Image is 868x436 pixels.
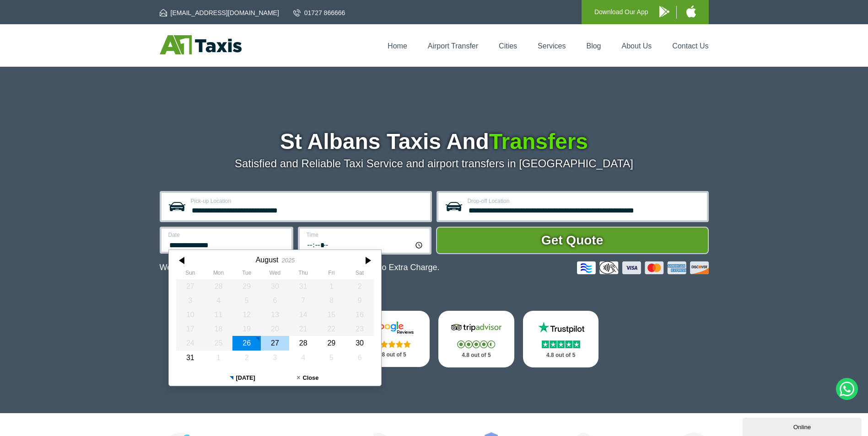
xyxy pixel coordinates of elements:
div: 03 September 2025 [261,351,289,365]
img: Stars [373,340,411,348]
div: 05 August 2025 [232,293,261,308]
img: A1 Taxis Android App [659,6,669,17]
th: Monday [204,270,232,279]
a: 01727 866666 [293,8,345,17]
div: 26 August 2025 [232,336,261,350]
a: Cities [499,42,517,50]
label: Pick-up Location [191,198,425,204]
div: 17 August 2025 [176,322,205,336]
div: 19 August 2025 [232,322,261,336]
div: August [255,255,278,264]
h1: St Albans Taxis And [160,131,709,153]
img: Google [364,321,419,335]
div: 31 August 2025 [176,351,205,365]
a: Blog [586,42,601,50]
a: Trustpilot Stars 4.8 out of 5 [523,311,599,367]
span: Transfers [489,129,588,154]
img: Stars [457,340,495,348]
div: 04 September 2025 [289,351,317,365]
div: 13 August 2025 [261,308,289,322]
img: A1 Taxis iPhone App [686,5,696,17]
div: 30 August 2025 [345,336,374,350]
div: 18 August 2025 [204,322,232,336]
a: Home [388,42,407,50]
p: Satisfied and Reliable Taxi Service and airport transfers in [GEOGRAPHIC_DATA] [160,157,709,170]
div: 31 July 2025 [289,279,317,293]
div: 2025 [281,257,294,264]
button: Get Quote [436,227,709,254]
div: 02 September 2025 [232,351,261,365]
th: Thursday [289,270,317,279]
p: We Now Accept Card & Contactless Payment In [160,263,440,272]
div: 06 August 2025 [261,293,289,308]
p: 4.8 out of 5 [448,350,504,361]
div: 30 July 2025 [261,279,289,293]
div: 01 August 2025 [317,279,345,293]
th: Wednesday [261,270,289,279]
a: Tripadvisor Stars 4.8 out of 5 [438,311,514,367]
div: 08 August 2025 [317,293,345,308]
div: 02 August 2025 [345,279,374,293]
a: Google Stars 4.8 out of 5 [354,311,430,367]
div: 04 August 2025 [204,293,232,308]
div: 29 August 2025 [317,336,345,350]
a: [EMAIL_ADDRESS][DOMAIN_NAME] [160,8,279,17]
th: Friday [317,270,345,279]
div: 16 August 2025 [345,308,374,322]
div: 14 August 2025 [289,308,317,322]
div: 27 July 2025 [176,279,205,293]
div: 15 August 2025 [317,308,345,322]
label: Time [307,232,424,238]
div: 28 July 2025 [204,279,232,293]
button: Close [275,370,340,386]
a: Airport Transfer [428,42,478,50]
div: 11 August 2025 [204,308,232,322]
button: [DATE] [210,370,275,386]
img: Stars [542,340,580,348]
label: Date [168,232,286,238]
img: Trustpilot [534,321,588,335]
a: Services [538,42,566,50]
span: The Car at No Extra Charge. [334,263,439,272]
div: 27 August 2025 [261,336,289,350]
div: 28 August 2025 [289,336,317,350]
div: 10 August 2025 [176,308,205,322]
label: Drop-off Location [468,198,701,204]
div: 24 August 2025 [176,336,205,350]
img: A1 Taxis St Albans LTD [160,35,242,54]
div: 05 September 2025 [317,351,345,365]
th: Saturday [345,270,374,279]
div: 20 August 2025 [261,322,289,336]
iframe: chat widget [743,416,863,436]
div: 03 August 2025 [176,293,205,308]
th: Tuesday [232,270,261,279]
a: About Us [622,42,652,50]
a: Contact Us [672,42,708,50]
div: 21 August 2025 [289,322,317,336]
div: 12 August 2025 [232,308,261,322]
div: 22 August 2025 [317,322,345,336]
div: 23 August 2025 [345,322,374,336]
div: 01 September 2025 [204,351,232,365]
div: 25 August 2025 [204,336,232,350]
div: 06 September 2025 [345,351,374,365]
div: 09 August 2025 [345,293,374,308]
img: Credit And Debit Cards [577,261,709,274]
th: Sunday [176,270,205,279]
p: 4.8 out of 5 [364,349,420,361]
p: 4.8 out of 5 [533,350,589,361]
p: Download Our App [594,6,648,18]
div: 07 August 2025 [289,293,317,308]
img: Tripadvisor [449,321,504,335]
div: 29 July 2025 [232,279,261,293]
